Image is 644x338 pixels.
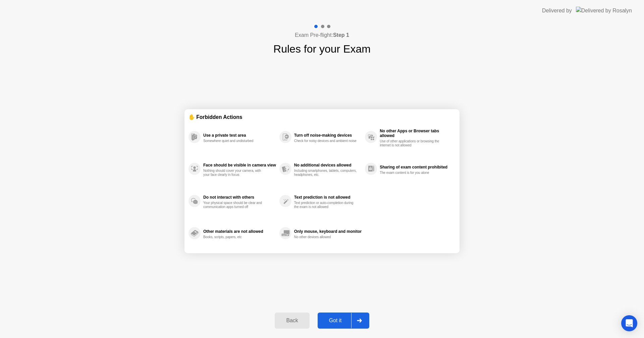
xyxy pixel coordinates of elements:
[203,195,276,200] div: Do not interact with others
[189,113,455,121] div: ✋ Forbidden Actions
[294,235,358,239] div: No other devices allowed
[294,201,358,209] div: Text prediction or auto-completion during the exam is not allowed
[294,195,362,200] div: Text prediction is not allowed
[203,133,276,138] div: Use a private test area
[294,163,362,167] div: No additional devices allowed
[318,313,369,329] button: Got it
[294,133,362,138] div: Turn off noise-making devices
[277,318,307,324] div: Back
[380,165,452,170] div: Sharing of exam content prohibited
[576,7,632,14] img: Delivered by Rosalyn
[203,163,276,167] div: Face should be visible in camera view
[380,139,443,147] div: Use of other applications or browsing the internet is not allowed
[275,313,309,329] button: Back
[380,129,452,138] div: No other Apps or Browser tabs allowed
[203,139,267,143] div: Somewhere quiet and undisturbed
[320,318,351,324] div: Got it
[203,229,276,234] div: Other materials are not allowed
[294,169,358,177] div: Including smartphones, tablets, computers, headphones, etc.
[621,315,637,331] div: Open Intercom Messenger
[380,171,443,175] div: The exam content is for you alone
[294,229,362,234] div: Only mouse, keyboard and monitor
[542,7,572,15] div: Delivered by
[203,169,267,177] div: Nothing should cover your camera, with your face clearly in focus
[203,201,267,209] div: Your physical space should be clear and communication apps turned off
[294,139,358,143] div: Check for noisy devices and ambient noise
[333,32,349,38] b: Step 1
[295,31,349,39] h4: Exam Pre-flight:
[203,235,267,239] div: Books, scripts, papers, etc
[273,41,371,57] h1: Rules for your Exam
